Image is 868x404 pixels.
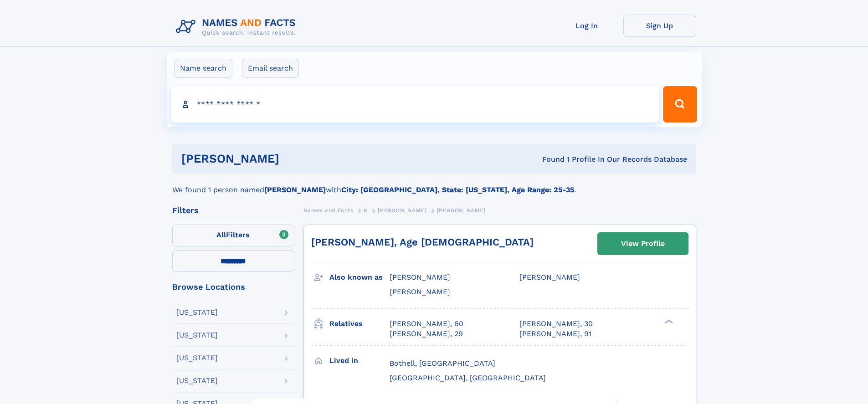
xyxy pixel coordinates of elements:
b: City: [GEOGRAPHIC_DATA], State: [US_STATE], Age Range: 25-35 [341,185,574,194]
div: View Profile [621,233,665,254]
label: Name search [174,59,232,78]
h3: Lived in [329,353,390,368]
div: [US_STATE] [176,309,218,316]
div: Found 1 Profile In Our Records Database [411,154,687,164]
a: Log In [550,15,623,37]
a: [PERSON_NAME] [378,205,426,216]
div: Browse Locations [172,283,294,291]
span: [PERSON_NAME] [390,273,450,281]
a: [PERSON_NAME], 91 [519,329,591,339]
h3: Also known as [329,270,390,285]
span: [PERSON_NAME] [519,273,580,281]
button: Search Button [663,86,697,123]
label: Email search [242,59,299,78]
a: View Profile [598,233,688,255]
span: Bothell, [GEOGRAPHIC_DATA] [390,359,495,368]
a: [PERSON_NAME], 29 [390,329,463,339]
div: Filters [172,206,294,215]
b: [PERSON_NAME] [264,185,326,194]
span: K [364,207,368,214]
h3: Relatives [329,316,390,332]
span: [PERSON_NAME] [390,287,450,296]
div: [US_STATE] [176,354,218,362]
a: K [364,205,368,216]
input: search input [171,86,659,123]
div: [US_STATE] [176,332,218,339]
div: [US_STATE] [176,377,218,384]
span: All [216,230,226,239]
span: [PERSON_NAME] [378,207,426,214]
a: Sign Up [623,15,696,37]
label: Filters [172,225,294,246]
div: We found 1 person named with . [172,174,696,195]
div: ❯ [663,318,673,324]
span: [PERSON_NAME] [437,207,486,214]
a: Names and Facts [303,205,354,216]
a: [PERSON_NAME], 60 [390,319,463,329]
h1: [PERSON_NAME] [181,153,411,164]
img: Logo Names and Facts [172,15,303,39]
a: [PERSON_NAME], Age [DEMOGRAPHIC_DATA] [311,236,534,248]
span: [GEOGRAPHIC_DATA], [GEOGRAPHIC_DATA] [390,373,546,382]
a: [PERSON_NAME], 30 [519,319,593,329]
